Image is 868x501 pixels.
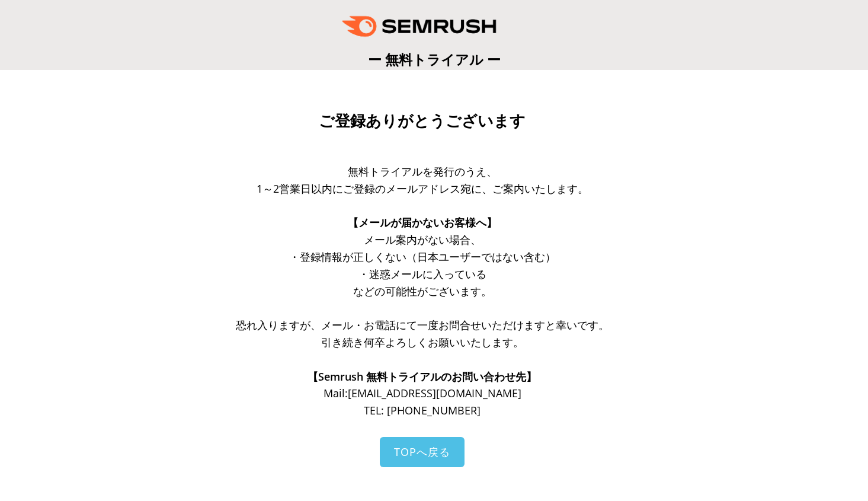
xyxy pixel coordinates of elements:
[257,181,588,196] span: 1～2営業日以内にご登録のメールアドレス宛に、ご案内いたします。
[319,112,526,130] span: ご登録ありがとうございます
[308,369,537,384] span: 【Semrush 無料トライアルのお問い合わせ先】
[358,267,486,281] span: ・迷惑メールに入っている
[368,50,501,69] span: ー 無料トライアル ー
[236,318,609,332] span: 恐れ入りますが、メール・お電話にて一度お問合せいただけますと幸いです。
[364,232,481,247] span: メール案内がない場合、
[353,284,492,298] span: などの可能性がございます。
[348,164,497,178] span: 無料トライアルを発行のうえ、
[348,215,497,229] span: 【メールが届かないお客様へ】
[394,445,450,459] span: TOPへ戻る
[321,335,524,349] span: 引き続き何卒よろしくお願いいたします。
[289,250,556,264] span: ・登録情報が正しくない（日本ユーザーではない含む）
[380,437,465,467] a: TOPへ戻る
[324,386,521,400] span: Mail: [EMAIL_ADDRESS][DOMAIN_NAME]
[364,403,481,417] span: TEL: [PHONE_NUMBER]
